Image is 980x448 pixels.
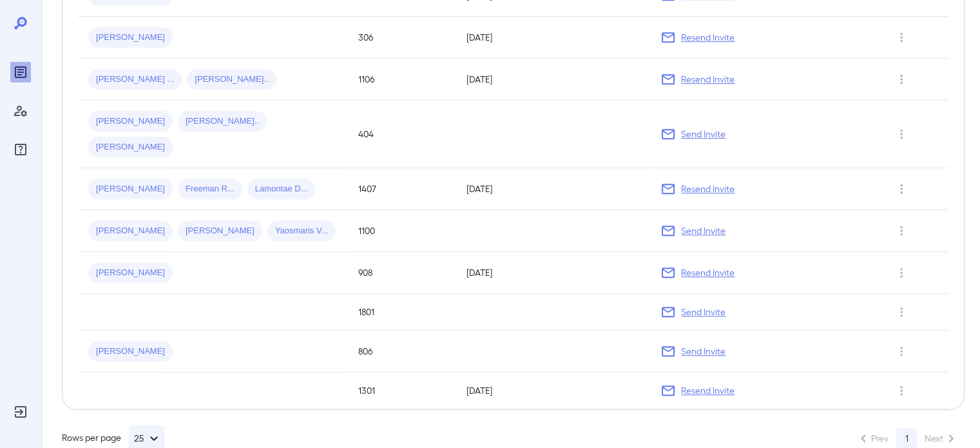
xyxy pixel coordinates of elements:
td: 306 [348,17,456,59]
span: [PERSON_NAME] [88,183,173,195]
p: Resend Invite [681,266,735,279]
td: 404 [348,101,456,168]
button: Row Actions [891,179,912,199]
button: Row Actions [891,302,912,322]
span: [PERSON_NAME] [88,115,173,128]
span: [PERSON_NAME].. [178,115,267,128]
button: Row Actions [891,124,912,144]
span: [PERSON_NAME] [88,32,173,44]
span: [PERSON_NAME] [88,346,173,358]
span: [PERSON_NAME] ... [88,73,182,86]
td: [DATE] [456,59,651,101]
button: Row Actions [891,341,912,362]
p: Resend Invite [681,384,735,397]
button: Row Actions [891,220,912,241]
button: Row Actions [891,380,912,401]
td: [DATE] [456,17,651,59]
div: Reports [10,62,31,83]
p: Send Invite [681,306,725,318]
p: Send Invite [681,224,725,237]
p: Send Invite [681,345,725,358]
p: Resend Invite [681,73,735,86]
p: Send Invite [681,128,725,141]
p: Resend Invite [681,31,735,44]
span: Freeman R... [178,183,242,195]
span: [PERSON_NAME] [178,225,262,237]
button: Row Actions [891,69,912,90]
td: [DATE] [456,373,651,409]
button: Row Actions [891,27,912,48]
span: Yaosmaris V... [267,225,336,237]
td: [DATE] [456,252,651,294]
span: [PERSON_NAME] [88,225,173,237]
td: 1100 [348,210,456,252]
span: [PERSON_NAME] [88,141,173,153]
td: 1106 [348,59,456,101]
div: Log Out [10,402,31,422]
td: [DATE] [456,168,651,210]
div: Manage Users [10,101,31,121]
p: Resend Invite [681,182,735,195]
td: 1407 [348,168,456,210]
span: Lamontae D... [247,183,316,195]
div: FAQ [10,139,31,160]
span: [PERSON_NAME] [88,267,173,279]
td: 806 [348,331,456,373]
td: 908 [348,252,456,294]
button: Row Actions [891,262,912,283]
span: [PERSON_NAME].. [187,73,276,86]
td: 1801 [348,294,456,331]
td: 1301 [348,373,456,409]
